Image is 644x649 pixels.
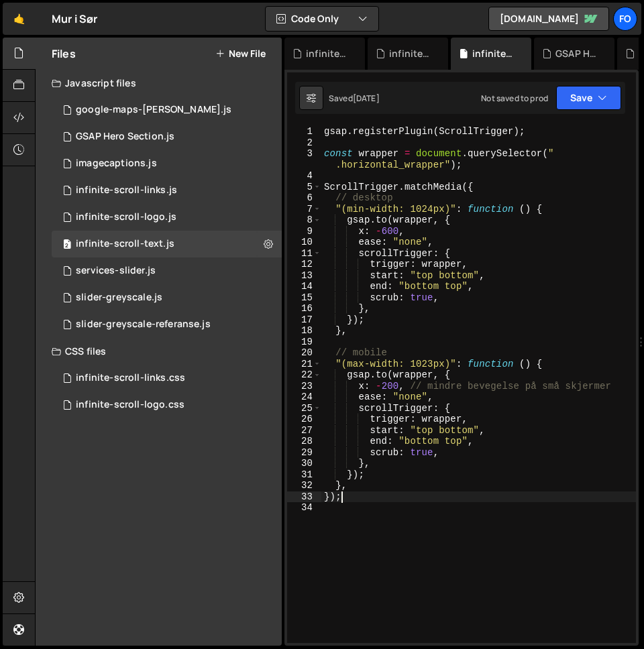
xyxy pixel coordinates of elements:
div: 13 [287,270,321,282]
div: 15856/44408.js [52,97,282,123]
div: CSS files [36,338,282,365]
div: 15856/42353.js [52,231,282,257]
div: 15 [287,292,321,304]
div: 3 [287,148,321,170]
div: imagecaptions.js [76,158,157,170]
div: infinite-scroll-text.js [76,238,174,250]
div: services-slider.js [76,265,156,277]
div: 34 [287,502,321,514]
div: infinite-scroll-logo.css [76,399,184,411]
div: 18 [287,325,321,337]
div: 2 [287,137,321,149]
div: 24 [287,392,321,403]
div: 15856/44475.js [52,204,282,231]
div: 6 [287,192,321,204]
div: infinite-scroll-links.css [389,47,432,60]
div: 15856/45042.css [52,365,282,392]
div: 22 [287,369,321,381]
div: slider-greyscale.js [76,292,162,304]
a: Fo [613,7,637,31]
div: Not saved to prod [481,93,548,104]
button: Code Only [266,7,378,31]
div: GSAP Hero Section.js [76,131,174,143]
div: GSAP Hero Section.js [555,47,598,60]
div: infinite-scroll-logo.js [76,211,176,223]
h2: Files [52,46,76,61]
div: 4 [287,170,321,182]
div: 27 [287,425,321,436]
div: 30 [287,458,321,469]
div: Javascript files [36,70,282,97]
div: infinite-scroll-links.css [76,372,185,384]
div: 19 [287,337,321,348]
div: 33 [287,491,321,503]
div: 7 [287,204,321,215]
div: 29 [287,447,321,459]
div: 15856/44474.css [52,392,282,418]
a: [DOMAIN_NAME] [488,7,609,31]
div: 9 [287,226,321,237]
div: 5 [287,182,321,193]
div: 12 [287,259,321,270]
a: 🤙 [3,3,36,35]
div: 16 [287,303,321,314]
div: 10 [287,237,321,248]
div: infinite-scroll-links.js [306,47,349,60]
div: 32 [287,480,321,491]
div: Saved [329,93,380,104]
div: [DATE] [353,93,380,104]
div: 25 [287,403,321,414]
div: 26 [287,414,321,425]
button: New File [215,48,266,59]
div: 15856/45045.js [52,177,282,204]
div: 1 [287,126,321,137]
div: infinite-scroll-text.js [472,47,515,60]
span: 2 [63,240,71,251]
div: 8 [287,215,321,226]
div: 15856/42354.js [52,284,282,311]
div: 31 [287,469,321,481]
div: google-maps-[PERSON_NAME].js [76,104,231,116]
div: 23 [287,381,321,392]
div: 21 [287,359,321,370]
div: 28 [287,436,321,447]
div: 15856/42255.js [52,257,282,284]
div: 15856/42251.js [52,123,282,150]
div: 14 [287,281,321,292]
div: slider-greyscale-referanse.js [76,318,211,331]
div: 20 [287,347,321,359]
div: 17 [287,314,321,326]
div: Mur i Sør [52,11,97,27]
div: 11 [287,248,321,259]
div: 15856/44399.js [52,150,282,177]
button: Save [556,86,621,110]
div: 15856/44486.js [52,311,282,338]
div: infinite-scroll-links.js [76,184,177,196]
